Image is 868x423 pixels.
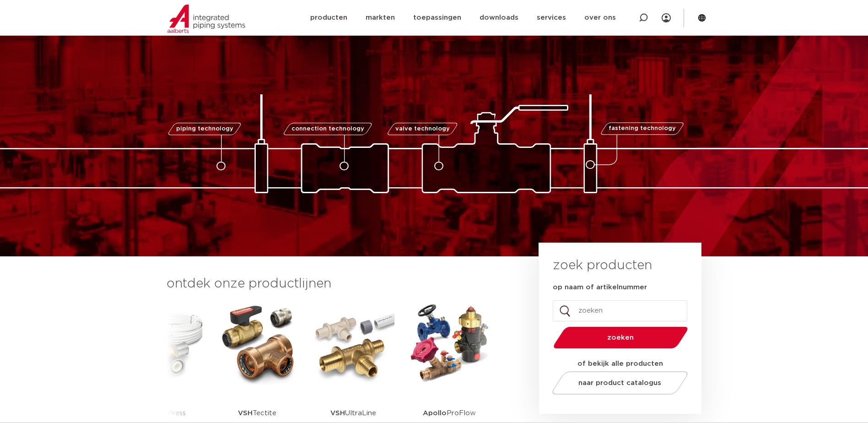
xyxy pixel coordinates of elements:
input: zoeken [553,300,687,321]
strong: VSH [330,410,345,417]
span: connection technology [291,126,364,132]
a: naar product catalogus [550,371,690,395]
span: valve technology [395,126,450,132]
label: op naam of artikelnummer [553,283,647,292]
strong: of bekijk alle producten [577,360,663,367]
strong: Apollo [423,410,447,417]
span: zoeken [577,334,664,341]
span: fastening technology [609,126,676,132]
button: zoeken [550,326,691,349]
div: my IPS [662,8,671,28]
h3: zoek producten [553,256,652,275]
strong: VSH [238,410,253,417]
span: naar product catalogus [578,380,661,386]
span: piping technology [176,126,233,132]
h3: ontdek onze productlijnen [167,275,508,293]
